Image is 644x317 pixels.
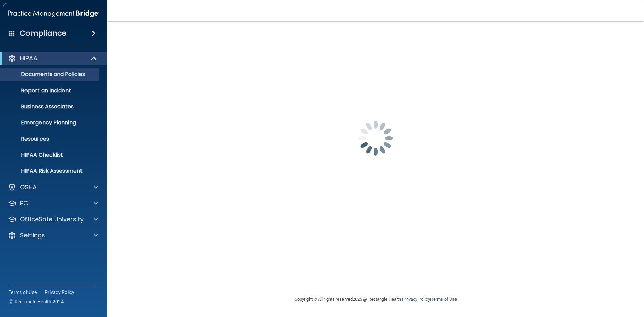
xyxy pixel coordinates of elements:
a: Terms of Use [431,297,457,302]
p: HIPAA Checklist [4,152,96,158]
a: Privacy Policy [45,289,75,296]
p: Emergency Planning [4,119,96,126]
a: PCI [8,199,98,207]
img: PMB logo [8,7,99,20]
p: Report an Incident [4,87,96,94]
a: HIPAA [8,54,97,62]
a: OfficeSafe University [8,215,98,223]
iframe: Drift Widget Chat Controller [528,269,636,296]
p: Documents and Policies [4,71,96,78]
img: spinner.e123f6fc.gif [342,105,409,172]
p: HIPAA [20,54,37,62]
p: Settings [20,231,45,240]
a: Privacy Policy [403,297,430,302]
p: Business Associates [4,103,96,110]
p: OSHA [20,183,37,191]
a: OSHA [8,183,98,191]
p: HIPAA Risk Assessment [4,168,96,174]
a: Terms of Use [9,289,37,296]
span: Ⓒ Rectangle Health 2024 [9,298,64,305]
p: Resources [4,136,96,142]
h4: Compliance [20,29,66,38]
a: Settings [8,231,98,240]
p: PCI [20,199,30,207]
div: Copyright © All rights reserved 2025 @ Rectangle Health | | [253,288,498,310]
p: OfficeSafe University [20,215,84,223]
